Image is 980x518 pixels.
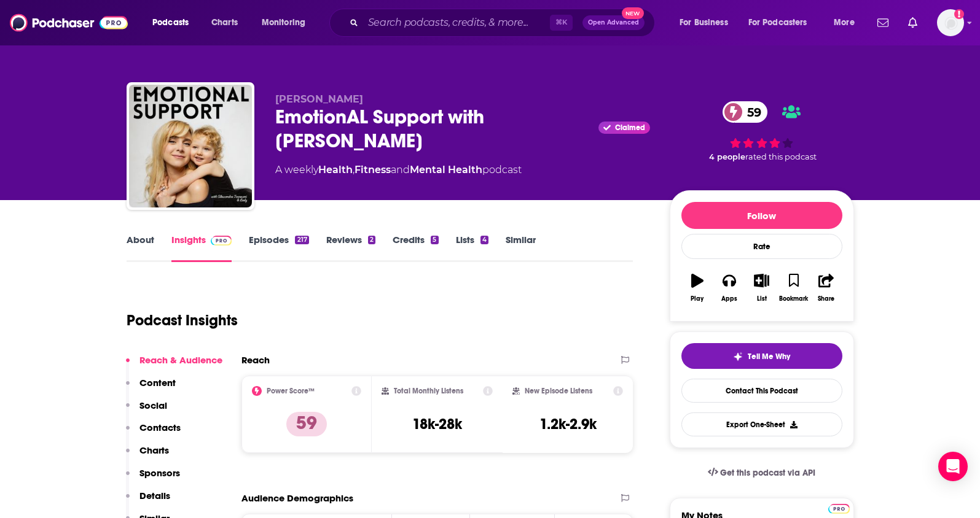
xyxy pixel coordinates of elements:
img: Podchaser - Follow, Share and Rate Podcasts [10,11,128,34]
div: Rate [681,234,842,259]
span: Charts [211,14,238,31]
p: Charts [139,444,169,456]
span: For Business [680,14,728,31]
a: Fitness [355,164,391,176]
a: Pro website [828,502,850,514]
p: 59 [286,412,327,436]
p: Details [139,490,170,501]
img: Podchaser Pro [211,236,232,245]
button: Apps [713,266,745,310]
h2: Power Score™ [267,387,315,395]
div: Search podcasts, credits, & more... [341,9,667,37]
a: Charts [203,13,245,33]
button: open menu [740,13,825,33]
h2: Reach [241,354,270,366]
h1: Podcast Insights [127,311,238,330]
button: Bookmark [778,266,810,310]
div: 217 [295,236,308,244]
button: tell me why sparkleTell Me Why [681,343,842,369]
a: Show notifications dropdown [872,12,893,33]
a: InsightsPodchaser Pro [171,234,232,262]
h3: 1.2k-2.9k [539,415,597,433]
p: Social [139,400,167,411]
div: 2 [368,236,375,244]
span: 59 [735,101,767,123]
span: rated this podcast [745,152,817,161]
span: Open Advanced [588,20,639,26]
div: Share [818,295,834,303]
button: open menu [144,13,205,33]
span: Tell Me Why [748,352,790,361]
input: Search podcasts, credits, & more... [363,13,550,33]
button: Share [810,266,842,310]
a: 59 [723,101,767,123]
a: Health [318,164,353,176]
button: Play [681,266,713,310]
div: List [757,295,767,303]
div: 59 4 peoplerated this podcast [670,93,854,169]
span: New [622,7,644,19]
h3: 18k-28k [412,415,462,433]
button: Content [126,377,176,400]
a: Show notifications dropdown [903,12,922,33]
div: Play [691,295,704,303]
button: Contacts [126,422,181,444]
span: More [834,14,855,31]
a: Episodes217 [249,234,308,262]
span: and [391,164,410,176]
a: Credits5 [393,234,438,262]
button: Charts [126,444,169,467]
p: Content [139,377,176,388]
button: open menu [825,13,870,33]
span: Logged in as kochristina [937,9,964,36]
span: Claimed [615,125,645,131]
div: Apps [721,295,737,303]
button: Sponsors [126,467,180,490]
span: ⌘ K [550,15,573,31]
img: User Profile [937,9,964,36]
span: [PERSON_NAME] [275,93,363,105]
svg: Add a profile image [954,9,964,19]
button: Social [126,400,167,422]
a: Lists4 [456,234,488,262]
a: Get this podcast via API [698,458,826,488]
button: Show profile menu [937,9,964,36]
h2: Total Monthly Listens [394,387,463,395]
p: Contacts [139,422,181,433]
img: EmotionAL Support with Alessandra Torresani [129,85,252,207]
div: Bookmark [779,295,808,303]
h2: Audience Demographics [241,492,353,504]
button: Details [126,490,170,512]
a: Contact This Podcast [681,379,842,403]
p: Sponsors [139,467,180,479]
button: open menu [253,13,321,33]
button: Reach & Audience [126,354,222,377]
button: Export One-Sheet [681,412,842,436]
div: 4 [480,236,488,244]
span: For Podcasters [748,14,807,31]
a: About [127,234,154,262]
img: Podchaser Pro [828,504,850,514]
div: 5 [431,236,438,244]
span: , [353,164,355,176]
span: Podcasts [152,14,189,31]
div: Open Intercom Messenger [938,452,968,481]
p: Reach & Audience [139,354,222,366]
span: Monitoring [262,14,305,31]
button: Follow [681,202,842,229]
div: A weekly podcast [275,163,522,177]
a: Mental Health [410,164,482,176]
button: open menu [671,13,743,33]
h2: New Episode Listens [525,387,592,395]
button: List [745,266,777,310]
button: Open AdvancedNew [582,15,645,30]
a: Similar [506,234,536,262]
span: Get this podcast via API [720,468,815,478]
img: tell me why sparkle [733,352,743,361]
span: 4 people [709,152,745,161]
a: Reviews2 [326,234,375,262]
